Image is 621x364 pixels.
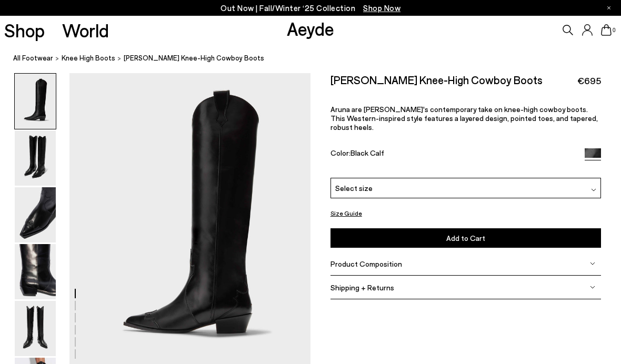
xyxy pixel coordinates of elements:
[13,53,53,64] a: All Footwear
[612,27,617,33] span: 0
[363,3,400,13] span: Navigate to /collections/new-in
[15,74,56,129] img: Aruna Leather Knee-High Cowboy Boots - Image 1
[221,2,400,15] p: Out Now | Fall/Winter ‘25 Collection
[15,301,56,356] img: Aruna Leather Knee-High Cowboy Boots - Image 5
[13,44,621,73] nav: breadcrumb
[577,74,601,87] span: €695
[590,261,595,266] img: svg%3E
[590,285,595,290] img: svg%3E
[591,187,596,193] img: svg%3E
[446,234,485,242] span: Add to Cart
[330,148,576,160] div: Color:
[335,183,373,194] span: Select size
[4,21,45,39] a: Shop
[330,283,394,292] span: Shipping + Returns
[330,207,362,220] button: Size Guide
[124,53,264,64] span: [PERSON_NAME] Knee-High Cowboy Boots
[15,244,56,299] img: Aruna Leather Knee-High Cowboy Boots - Image 4
[601,24,612,36] a: 0
[330,259,402,268] span: Product Composition
[350,148,384,157] span: Black Calf
[330,105,598,132] span: Aruna are [PERSON_NAME]'s contemporary take on knee-high cowboy boots. This Western-inspired styl...
[287,17,334,39] a: Aeyde
[62,53,115,64] a: knee high boots
[330,228,602,248] button: Add to Cart
[15,130,56,186] img: Aruna Leather Knee-High Cowboy Boots - Image 2
[15,187,56,242] img: Aruna Leather Knee-High Cowboy Boots - Image 3
[330,73,543,86] h2: [PERSON_NAME] Knee-High Cowboy Boots
[62,54,115,62] span: knee high boots
[62,21,109,39] a: World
